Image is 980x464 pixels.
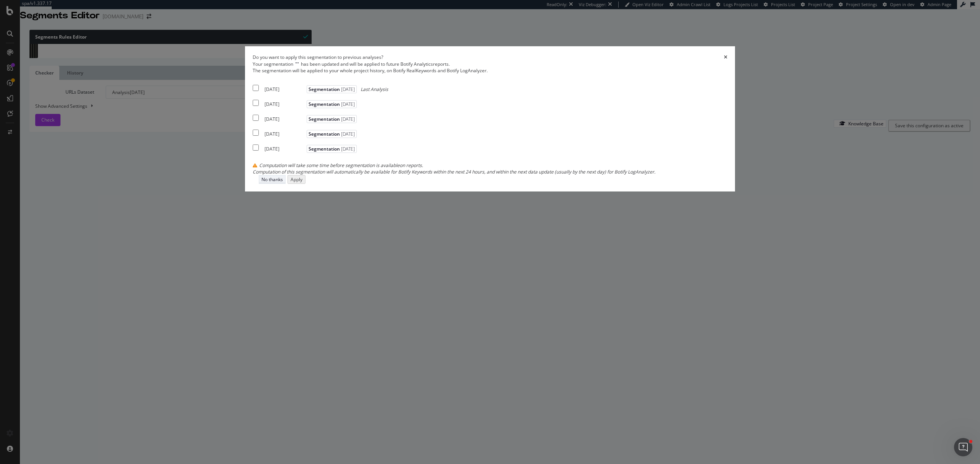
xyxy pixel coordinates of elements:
[253,61,727,74] div: Your segmentation has been updated and will be applied to future Botify Analytics reports.
[954,438,972,456] iframe: Intercom live chat
[265,86,305,92] div: [DATE]
[307,115,357,123] span: Segmentation
[361,86,388,92] span: Last Analysis
[265,101,305,107] div: [DATE]
[265,131,305,137] div: [DATE]
[287,175,305,184] button: Apply
[340,146,355,152] span: [DATE]
[340,86,355,92] span: [DATE]
[291,176,302,183] div: Apply
[245,46,735,191] div: modal
[340,116,355,122] span: [DATE]
[265,116,305,122] div: [DATE]
[253,169,727,175] div: Computation of this segmentation will automatically be available for Botify Keywords within the n...
[340,101,355,107] span: [DATE]
[295,61,299,67] span: " "
[259,175,286,184] button: No thanks
[724,54,727,60] div: times
[340,131,355,137] span: [DATE]
[307,85,357,93] span: Segmentation
[307,100,357,108] span: Segmentation
[307,130,357,138] span: Segmentation
[253,54,383,60] div: Do you want to apply this segmentation to previous analyses?
[265,146,305,152] div: [DATE]
[253,67,727,74] div: The segmentation will be applied to your whole project history, on Botify RealKeywords and Botify...
[259,162,423,169] span: Computation will take some time before segmentation is available on reports.
[261,176,283,183] div: No thanks
[307,145,357,153] span: Segmentation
